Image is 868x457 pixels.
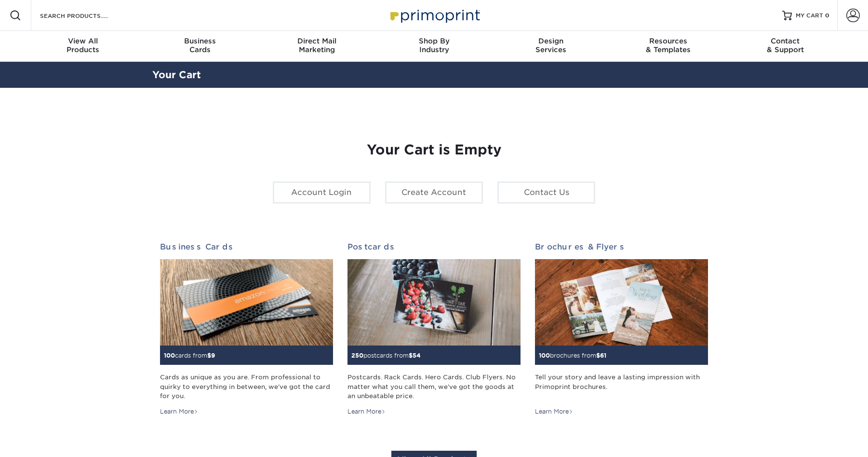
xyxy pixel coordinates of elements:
[727,37,844,54] div: & Support
[727,31,844,62] a: Contact& Support
[610,31,727,62] a: Resources& Templates
[141,37,258,45] span: Business
[347,259,521,346] img: Postcards
[25,37,142,45] span: View All
[535,373,708,401] div: Tell your story and leave a lasting impression with Primoprint brochures.
[160,373,333,401] div: Cards as unique as you are. From professional to quirky to everything in between, we've got the c...
[796,12,823,20] span: MY CART
[160,242,333,251] h2: Business Cards
[152,69,201,81] a: Your Cart
[211,352,215,359] span: 9
[535,259,708,346] img: Brochures & Flyers
[164,352,215,359] small: cards from
[493,31,610,62] a: DesignServices
[610,37,727,45] span: Resources
[727,37,844,45] span: Contact
[386,5,482,26] img: Primoprint
[160,242,333,416] a: Business Cards 100cards from$9 Cards as unique as you are. From professional to quirky to everyth...
[409,352,413,359] span: $
[347,242,521,416] a: Postcards 250postcards from$54 Postcards. Rack Cards. Hero Cards. Club Flyers. No matter what you...
[825,12,829,19] span: 0
[347,407,386,416] div: Learn More
[596,352,600,359] span: $
[351,352,421,359] small: postcards from
[25,37,142,54] div: Products
[493,37,610,45] span: Design
[351,352,363,359] span: 250
[164,352,175,359] span: 100
[375,37,493,54] div: Industry
[375,31,493,62] a: Shop ByIndustry
[258,37,375,45] span: Direct Mail
[600,352,606,359] span: 61
[160,142,708,158] h1: Your Cart is Empty
[413,352,421,359] span: 54
[535,407,573,416] div: Learn More
[258,37,375,54] div: Marketing
[610,37,727,54] div: & Templates
[493,37,610,54] div: Services
[258,31,375,62] a: Direct MailMarketing
[375,37,493,45] span: Shop By
[539,352,550,359] span: 100
[347,373,521,401] div: Postcards. Rack Cards. Hero Cards. Club Flyers. No matter what you call them, we've got the goods...
[273,181,371,204] a: Account Login
[385,181,483,204] a: Create Account
[39,10,133,21] input: SEARCH PRODUCTS.....
[141,31,258,62] a: BusinessCards
[497,181,595,204] a: Contact Us
[347,242,521,251] h2: Postcards
[207,352,211,359] span: $
[539,352,606,359] small: brochures from
[25,31,142,62] a: View AllProducts
[160,259,333,346] img: Business Cards
[160,407,198,416] div: Learn More
[535,242,708,251] h2: Brochures & Flyers
[141,37,258,54] div: Cards
[535,242,708,416] a: Brochures & Flyers 100brochures from$61 Tell your story and leave a lasting impression with Primo...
